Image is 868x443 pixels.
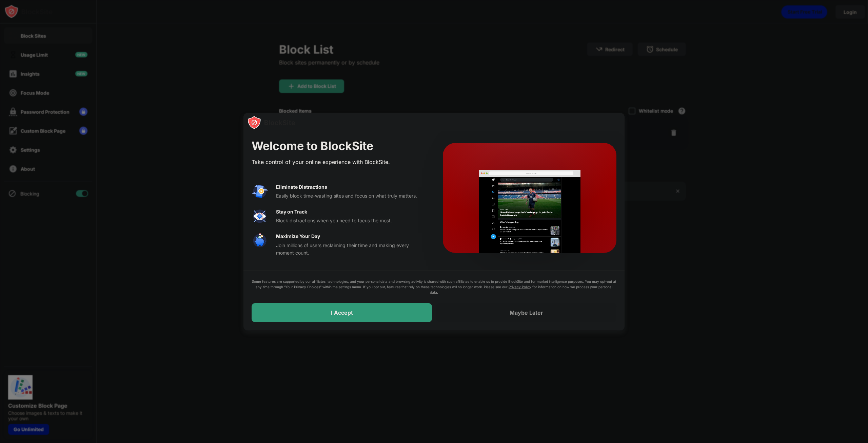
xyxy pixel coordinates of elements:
div: Welcome to BlockSite [252,139,427,153]
div: Join millions of users reclaiming their time and making every moment count. [276,242,427,257]
div: Some features are supported by our affiliates’ technologies, and your personal data and browsing ... [252,279,616,295]
a: Privacy Policy [509,285,531,289]
div: Block distractions when you need to focus the most. [276,217,427,224]
div: Take control of your online experience with BlockSite. [252,157,427,167]
img: logo-blocksite.svg [248,116,295,129]
div: Maybe Later [510,309,543,316]
div: Easily block time-wasting sites and focus on what truly matters. [276,192,427,200]
div: Stay on Track [276,208,307,216]
img: value-safe-time.svg [252,233,268,249]
div: Maximize Your Day [276,233,320,240]
div: I Accept [331,309,353,316]
img: value-avoid-distractions.svg [252,183,268,200]
img: value-focus.svg [252,208,268,224]
div: Eliminate Distractions [276,183,327,191]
